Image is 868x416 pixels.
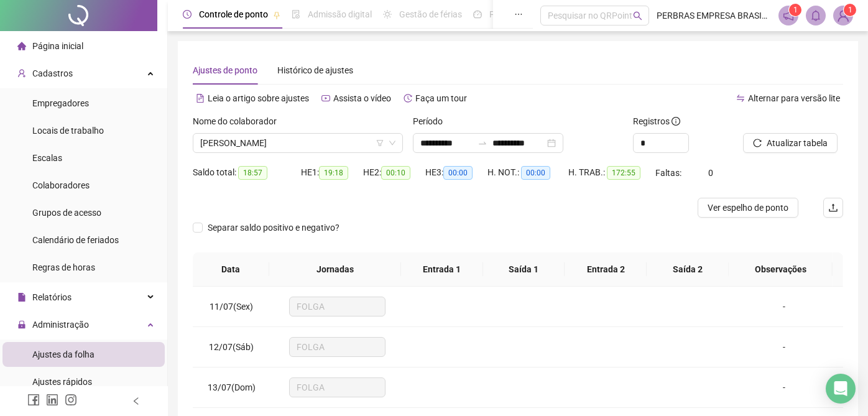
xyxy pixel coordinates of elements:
th: Saída 2 [647,252,729,287]
span: 0 [708,168,713,178]
span: Regras de horas [32,262,95,272]
div: Open Intercom Messenger [826,374,856,404]
div: H. TRAB.: [568,165,655,180]
div: HE 1: [301,165,363,180]
span: Calendário de feriados [32,235,119,245]
sup: Atualize o seu contato no menu Meus Dados [844,4,856,16]
span: Gestão de férias [399,9,462,19]
span: - [783,302,785,312]
span: user-add [17,69,26,78]
span: youtube [321,94,330,103]
span: Observações [739,262,823,276]
span: down [389,139,396,147]
span: 00:00 [521,166,550,180]
span: Admissão digital [308,9,372,19]
span: - [783,382,785,392]
span: Escalas [32,153,62,163]
span: 1 [848,6,852,14]
div: HE 2: [363,165,425,180]
span: 12/07(Sáb) [209,342,254,352]
span: filter [376,139,384,147]
span: to [478,138,487,148]
span: instagram [65,394,77,406]
span: Página inicial [32,41,83,51]
span: FOLGA [297,338,378,356]
span: dashboard [473,10,482,19]
span: Colaboradores [32,180,90,190]
span: Cadastros [32,68,73,78]
span: Grupos de acesso [32,208,101,218]
button: Ver espelho de ponto [698,198,798,218]
sup: 1 [789,4,801,16]
span: info-circle [672,117,680,126]
span: history [404,94,412,103]
span: file [17,293,26,302]
span: 1 [793,6,798,14]
img: 87329 [834,6,852,25]
span: file-done [292,10,300,19]
span: search [633,11,642,21]
span: Painel do DP [489,9,538,19]
span: 00:10 [381,166,410,180]
span: Leia o artigo sobre ajustes [208,93,309,103]
span: Ajustes rápidos [32,377,92,387]
span: FOLGA [297,378,378,397]
span: linkedin [46,394,58,406]
div: H. NOT.: [487,165,568,180]
label: Nome do colaborador [193,114,285,128]
th: Observações [729,252,833,287]
span: swap [736,94,745,103]
span: Assista o vídeo [333,93,391,103]
button: Atualizar tabela [743,133,838,153]
span: Alternar para versão lite [748,93,840,103]
span: reload [753,139,762,147]
span: swap-right [478,138,487,148]
span: Ver espelho de ponto [708,201,788,215]
span: PERBRAS EMPRESA BRASILEIRA DE PERFURACAO LTDA [657,9,772,22]
span: sun [383,10,392,19]
span: notification [783,10,794,21]
span: Atualizar tabela [767,136,828,150]
span: 00:00 [443,166,473,180]
span: ellipsis [514,10,523,19]
span: bell [810,10,821,21]
div: HE 3: [425,165,487,180]
div: Saldo total: [193,165,301,180]
span: 19:18 [319,166,348,180]
span: Relatórios [32,292,72,302]
span: pushpin [273,11,280,19]
span: Locais de trabalho [32,126,104,136]
span: Faça um tour [415,93,467,103]
span: 13/07(Dom) [208,382,256,392]
span: 11/07(Sex) [210,302,253,312]
span: Ajustes de ponto [193,65,257,75]
th: Data [193,252,269,287]
th: Saída 1 [483,252,565,287]
span: Histórico de ajustes [277,65,353,75]
span: upload [828,203,838,213]
th: Entrada 1 [401,252,483,287]
span: Faltas: [655,168,683,178]
span: facebook [27,394,40,406]
span: Controle de ponto [199,9,268,19]
span: Administração [32,320,89,330]
span: file-text [196,94,205,103]
th: Entrada 2 [565,252,647,287]
span: FOLGA [297,297,378,316]
span: RIC MANOEL GOMES PEREIRA [200,134,395,152]
span: 18:57 [238,166,267,180]
span: clock-circle [183,10,192,19]
span: Registros [633,114,680,128]
span: Separar saldo positivo e negativo? [203,221,344,234]
th: Jornadas [269,252,401,287]
span: 172:55 [607,166,640,180]
span: left [132,397,141,405]
span: Ajustes da folha [32,349,95,359]
span: Empregadores [32,98,89,108]
span: lock [17,320,26,329]
label: Período [413,114,451,128]
span: home [17,42,26,50]
span: - [783,342,785,352]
